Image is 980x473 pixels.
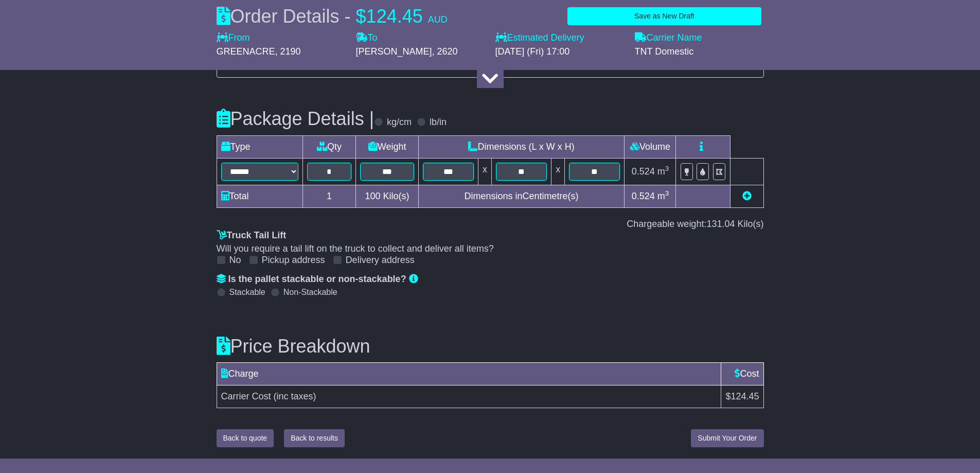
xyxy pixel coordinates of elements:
button: Back to results [284,429,345,447]
span: 0.524 [632,191,655,201]
a: Add new item [742,191,752,201]
td: Volume [625,135,676,158]
td: Dimensions in Centimetre(s) [418,185,625,207]
td: Cost [721,363,763,386]
div: [DATE] (Fri) 17:00 [495,46,625,58]
td: x [551,158,565,185]
td: Weight [356,135,418,158]
div: Chargeable weight: Kilo(s) [217,219,764,230]
span: $124.45 [725,391,759,401]
label: Delivery address [346,255,415,266]
label: To [356,32,378,44]
span: 124.45 [366,6,423,27]
div: Will you require a tail lift on the truck to collect and deliver all items? [217,243,764,255]
span: , 2190 [275,46,301,57]
sup: 3 [665,165,669,172]
span: $ [356,6,366,27]
span: 131.04 [706,219,735,229]
span: (inc taxes) [274,391,316,401]
span: 0.524 [632,166,655,177]
div: Order Details - [217,5,448,27]
label: No [229,255,241,266]
span: Is the pallet stackable or non-stackable? [228,274,406,284]
sup: 3 [665,189,669,197]
label: Carrier Name [635,32,702,44]
td: Type [217,135,302,158]
td: 1 [302,185,356,207]
td: Dimensions (L x W x H) [418,135,625,158]
span: m [657,166,669,177]
span: Carrier Cost [221,391,271,401]
td: Kilo(s) [356,185,418,207]
label: kg/cm [387,117,412,128]
td: Total [217,185,302,207]
label: lb/in [430,117,447,128]
label: Pickup address [262,255,325,266]
div: TNT Domestic [635,46,764,58]
label: Stackable [229,287,265,297]
label: Estimated Delivery [495,32,625,44]
span: m [657,191,669,201]
h3: Price Breakdown [217,336,764,357]
label: From [217,32,250,44]
td: x [478,158,491,185]
button: Submit Your Order [691,429,763,447]
span: GREENACRE [217,46,275,57]
td: Qty [302,135,356,158]
span: AUD [428,14,448,25]
h3: Package Details | [217,109,375,129]
label: Truck Tail Lift [217,230,287,241]
button: Back to quote [217,429,274,447]
td: Charge [217,363,721,386]
span: , 2620 [432,46,458,57]
span: 100 [365,191,381,201]
button: Save as New Draft [567,7,761,25]
span: Submit Your Order [698,434,757,442]
span: [PERSON_NAME] [356,46,432,57]
label: Non-Stackable [283,287,337,297]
